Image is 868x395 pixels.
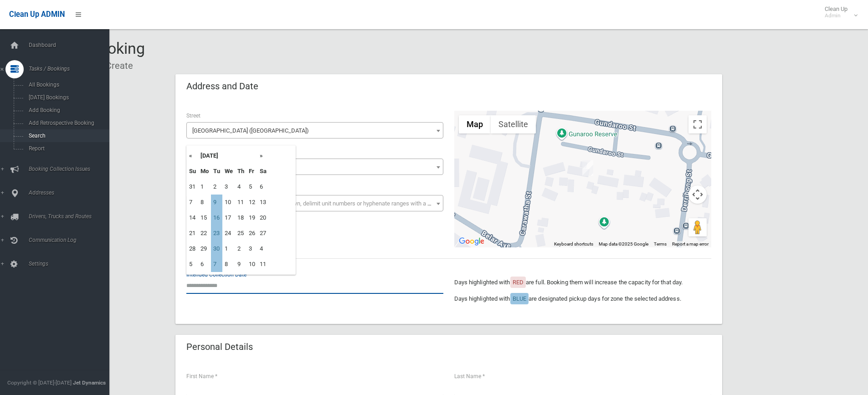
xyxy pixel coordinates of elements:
[198,164,211,179] th: Mo
[198,210,211,226] td: 15
[175,77,269,95] header: Address and Date
[186,122,443,139] span: Gundaroo Street (VILLAWOOD 2163)
[257,148,269,164] th: »
[257,179,269,195] td: 6
[26,261,116,267] span: Settings
[187,210,198,226] td: 14
[211,164,222,179] th: Tu
[211,241,222,256] td: 30
[222,195,235,210] td: 10
[688,115,707,133] button: Toggle fullscreen view
[7,380,72,386] span: Copyright © [DATE]-[DATE]
[257,164,269,179] th: Sa
[26,94,108,101] span: [DATE] Bookings
[599,241,648,246] span: Map data ©2025 Google
[26,237,116,243] span: Communication Log
[211,195,222,210] td: 9
[211,226,222,241] td: 23
[186,159,443,175] span: 63
[73,380,106,386] strong: Jet Dynamics
[554,241,593,247] button: Keyboard shortcuts
[187,241,198,256] td: 28
[513,279,524,286] span: RED
[491,115,536,133] button: Show satellite imagery
[257,226,269,241] td: 27
[247,241,257,256] td: 3
[257,210,269,226] td: 20
[235,241,247,256] td: 2
[457,236,487,247] a: Open this area in Google Maps (opens a new window)
[257,241,269,256] td: 4
[26,166,116,172] span: Booking Collection Issues
[211,256,222,272] td: 7
[672,241,709,246] a: Report a map error
[211,210,222,226] td: 16
[198,148,257,164] th: [DATE]
[187,148,198,164] th: «
[247,210,257,226] td: 19
[192,200,447,207] span: Select the unit number from the dropdown, delimit unit numbers or hyphenate ranges with a comma
[454,277,711,288] p: Days highlighted with are full. Booking them will increase the capacity for that day.
[247,195,257,210] td: 12
[257,195,269,210] td: 13
[247,256,257,272] td: 10
[26,42,116,48] span: Dashboard
[257,256,269,272] td: 11
[235,256,247,272] td: 9
[187,179,198,195] td: 31
[187,195,198,210] td: 7
[825,12,847,19] small: Admin
[198,179,211,195] td: 1
[222,179,235,195] td: 3
[454,293,711,304] p: Days highlighted with are designated pickup days for zone the selected address.
[189,161,441,174] span: 63
[198,226,211,241] td: 22
[198,241,211,256] td: 29
[198,195,211,210] td: 8
[26,145,108,152] span: Report
[247,226,257,241] td: 26
[513,295,526,302] span: BLUE
[26,66,116,72] span: Tasks / Bookings
[211,179,222,195] td: 2
[457,236,487,247] img: Google
[99,57,133,74] li: Create
[582,160,593,176] div: 63 Gundaroo Street, VILLAWOOD NSW 2163
[654,241,667,246] a: Terms (opens in new tab)
[26,120,108,126] span: Add Retrospective Booking
[187,164,198,179] th: Su
[222,164,235,179] th: We
[235,179,247,195] td: 4
[222,241,235,256] td: 1
[222,256,235,272] td: 8
[235,164,247,179] th: Th
[688,185,707,204] button: Map camera controls
[26,107,108,113] span: Add Booking
[187,256,198,272] td: 5
[222,210,235,226] td: 17
[175,338,264,356] header: Personal Details
[688,218,707,236] button: Drag Pegman onto the map to open Street View
[9,10,65,19] span: Clean Up ADMIN
[187,226,198,241] td: 21
[189,124,441,137] span: Gundaroo Street (VILLAWOOD 2163)
[198,256,211,272] td: 6
[222,226,235,241] td: 24
[26,82,108,88] span: All Bookings
[459,115,491,133] button: Show street map
[820,5,857,19] span: Clean Up
[235,210,247,226] td: 18
[26,190,116,196] span: Addresses
[247,179,257,195] td: 5
[26,213,116,220] span: Drivers, Trucks and Routes
[26,133,108,139] span: Search
[247,164,257,179] th: Fr
[235,226,247,241] td: 25
[235,195,247,210] td: 11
